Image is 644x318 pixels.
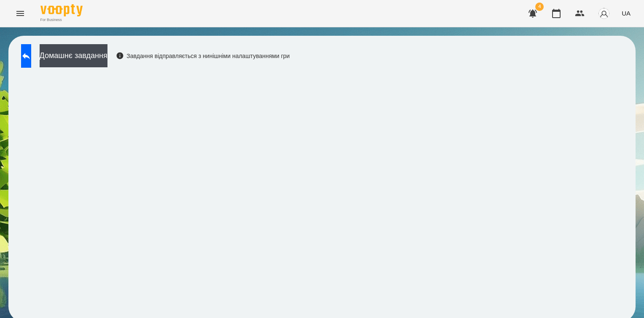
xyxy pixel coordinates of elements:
button: UA [618,5,634,21]
img: Voopty Logo [40,4,83,16]
button: Menu [10,3,30,24]
img: avatar_s.png [598,8,610,19]
button: Домашнє завдання [40,44,107,67]
span: UA [622,9,631,18]
span: For Business [40,17,83,23]
span: 4 [535,3,544,11]
div: Завдання відправляється з нинішніми налаштуваннями гри [116,52,290,60]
